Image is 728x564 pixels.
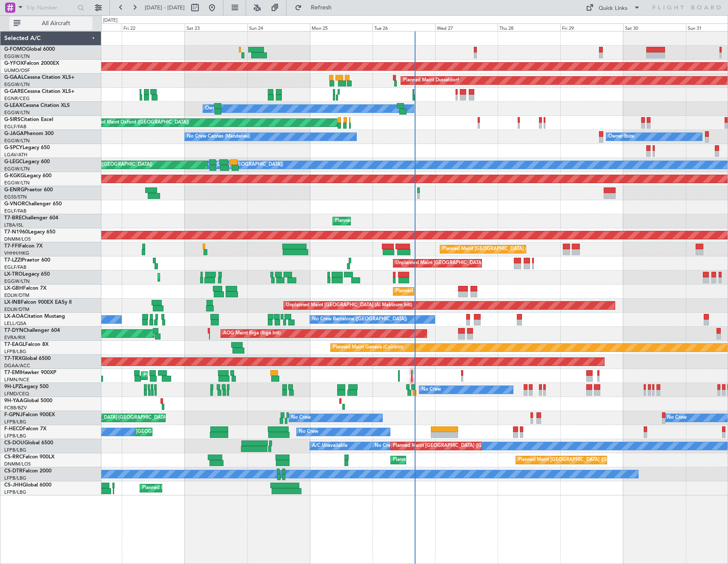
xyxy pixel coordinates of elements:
a: 9H-YAAGlobal 5000 [4,398,52,403]
span: T7-TRX [4,356,22,361]
a: G-ENRGPraetor 600 [4,187,53,193]
span: T7-EMI [4,370,21,375]
button: All Aircraft [9,17,92,30]
button: Refresh [291,1,342,14]
div: Planned Maint Dusseldorf [403,74,459,87]
span: T7-N1960 [4,230,28,235]
a: G-SPCYLegacy 650 [4,145,50,150]
a: G-YFOXFalcon 2000EX [4,61,59,66]
span: T7-EAGL [4,342,25,347]
div: [DATE] [103,17,118,24]
a: FCBB/BZV [4,405,27,411]
a: LFPB/LBG [4,489,26,495]
div: Owner Ibiza [608,130,634,143]
div: Unplanned Maint Oxford ([GEOGRAPHIC_DATA]) [82,116,189,129]
span: G-SPCY [4,145,23,150]
span: T7-FFI [4,244,19,249]
a: LX-GBHFalcon 7X [4,286,46,291]
div: Unplanned Maint [GEOGRAPHIC_DATA] ([GEOGRAPHIC_DATA]) [396,257,536,270]
div: Wed 27 [435,23,498,31]
a: EGSS/STN [4,194,27,200]
span: G-LEGC [4,159,23,164]
div: No Crew [291,411,311,424]
a: LTBA/ISL [4,222,23,228]
a: CS-RRCFalcon 900LX [4,455,54,460]
a: T7-EAGLFalcon 8X [4,342,49,347]
span: All Aircraft [22,20,90,26]
div: No Crew Barcelona ([GEOGRAPHIC_DATA]) [312,313,407,326]
span: G-FOMO [4,47,26,52]
a: EGLF/FAB [4,264,26,270]
a: LX-AOACitation Mustang [4,314,65,319]
a: G-KGKGLegacy 600 [4,173,52,178]
a: LFPB/LBG [4,348,26,355]
a: EGGW/LTN [4,278,30,285]
div: Planned Maint Warsaw ([GEOGRAPHIC_DATA]) [335,215,438,227]
span: T7-LZZI [4,258,22,263]
span: LX-AOA [4,314,24,319]
div: Unplanned Maint [GEOGRAPHIC_DATA] (Al Maktoum Intl) [286,299,412,312]
a: LELL/QSA [4,320,26,327]
div: Planned Maint [GEOGRAPHIC_DATA] ([GEOGRAPHIC_DATA] Intl) [442,243,585,256]
a: LFPB/LBG [4,433,26,439]
a: T7-N1960Legacy 650 [4,230,55,235]
span: LX-TRO [4,272,23,277]
div: Planned Maint Nice ([GEOGRAPHIC_DATA]) [396,285,490,298]
div: No Crew [299,426,318,438]
div: Planned Maint [GEOGRAPHIC_DATA] ([GEOGRAPHIC_DATA]) [518,454,652,466]
div: Planned Maint [GEOGRAPHIC_DATA] ([GEOGRAPHIC_DATA]) [393,440,527,452]
div: Mon 25 [310,23,373,31]
a: EGGW/LTN [4,138,30,144]
div: Fri 22 [122,23,184,31]
a: T7-DYNChallenger 604 [4,328,60,333]
a: T7-FFIFalcon 7X [4,244,43,249]
span: G-YFOX [4,61,24,66]
span: G-GAAL [4,75,24,80]
input: Trip Number [26,1,75,14]
span: G-GARE [4,89,24,94]
div: Planned Maint [GEOGRAPHIC_DATA] ([GEOGRAPHIC_DATA]) [142,482,276,495]
a: EDLW/DTM [4,306,29,313]
span: G-ENRG [4,187,24,193]
span: 9H-LPZ [4,384,21,389]
div: AOG Maint Riga (Riga Intl) [223,327,281,340]
div: Planned Maint [GEOGRAPHIC_DATA] ([GEOGRAPHIC_DATA]) [393,454,527,466]
div: Planned Maint Geneva (Cointrin) [333,341,403,354]
a: T7-BREChallenger 604 [4,216,58,221]
div: Planned Maint Chester [143,369,192,382]
a: LX-TROLegacy 650 [4,272,50,277]
div: A/C Unavailable [312,440,347,452]
a: EGNR/CEG [4,95,30,102]
a: VHHH/HKG [4,250,29,256]
a: CS-JHHGlobal 6000 [4,483,52,488]
a: G-LEAXCessna Citation XLS [4,103,70,108]
div: Tue 26 [373,23,435,31]
div: Fri 29 [560,23,623,31]
span: F-GPNJ [4,412,23,417]
span: T7-BRE [4,216,22,221]
a: LFMD/CEQ [4,391,29,397]
span: F-HECD [4,426,23,432]
span: 9H-YAA [4,398,23,403]
a: G-VNORChallenger 650 [4,201,62,207]
span: [DATE] - [DATE] [145,4,185,12]
span: LX-INB [4,300,21,305]
div: Sat 30 [623,23,686,31]
div: Owner [205,102,220,115]
a: CS-DOUGlobal 6500 [4,440,53,446]
a: G-JAGAPhenom 300 [4,131,54,136]
span: CS-DOU [4,440,24,446]
a: G-LEGCLegacy 600 [4,159,50,164]
span: T7-DYN [4,328,23,333]
span: G-LEAX [4,103,23,108]
span: G-KGKG [4,173,24,178]
a: LFMN/NCE [4,377,29,383]
span: CS-DTR [4,469,23,474]
div: No Crew [667,411,687,424]
div: Sat 23 [185,23,247,31]
div: No Crew [421,383,441,396]
a: EGGW/LTN [4,109,30,116]
a: LX-INBFalcon 900EX EASy II [4,300,72,305]
a: EGGW/LTN [4,166,30,172]
a: DGAA/ACC [4,363,30,369]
